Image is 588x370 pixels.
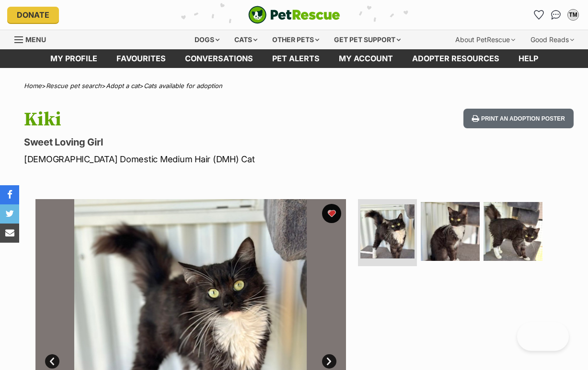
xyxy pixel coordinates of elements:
a: Conversations [548,7,564,22]
ul: Account quick links [531,7,581,22]
a: Pet alerts [263,49,329,68]
img: Photo of Kiki [484,202,542,261]
iframe: Help Scout Beacon - Open [517,322,569,351]
a: Donate [7,7,59,23]
img: Photo of Kiki [421,202,480,261]
img: logo-cat-932fe2b9b8326f06289b0f2fb663e598f794de774fb13d1741a6617ecf9a85b4.svg [248,6,340,24]
div: Get pet support [327,30,407,49]
div: Cats [228,30,264,49]
button: My account [565,7,581,22]
a: Adopt a cat [106,82,139,90]
p: Sweet Loving Girl [24,135,359,149]
div: Dogs [188,30,226,49]
a: PetRescue [248,6,340,24]
a: Adopter resources [403,49,509,68]
a: My profile [41,49,107,68]
img: chat-41dd97257d64d25036548639549fe6c8038ab92f7586957e7f3b1b290dea8141.svg [551,10,561,20]
a: Cats available for adoption [144,82,222,90]
a: Favourites [107,49,175,68]
a: Next [322,354,336,369]
button: Print an adoption poster [463,109,574,128]
a: Rescue pet search [46,82,102,90]
div: TM [568,10,578,20]
a: Menu [14,30,53,47]
button: favourite [322,204,341,223]
a: Favourites [531,7,546,22]
a: Prev [45,354,59,369]
h1: Kiki [24,109,359,131]
span: Menu [25,35,46,44]
a: conversations [175,49,263,68]
a: Help [509,49,548,68]
a: My account [329,49,403,68]
p: [DEMOGRAPHIC_DATA] Domestic Medium Hair (DMH) Cat [24,153,359,166]
div: Good Reads [524,30,581,49]
div: About PetRescue [449,30,522,49]
img: Photo of Kiki [360,204,415,258]
a: Home [24,82,42,90]
div: Other pets [265,30,326,49]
